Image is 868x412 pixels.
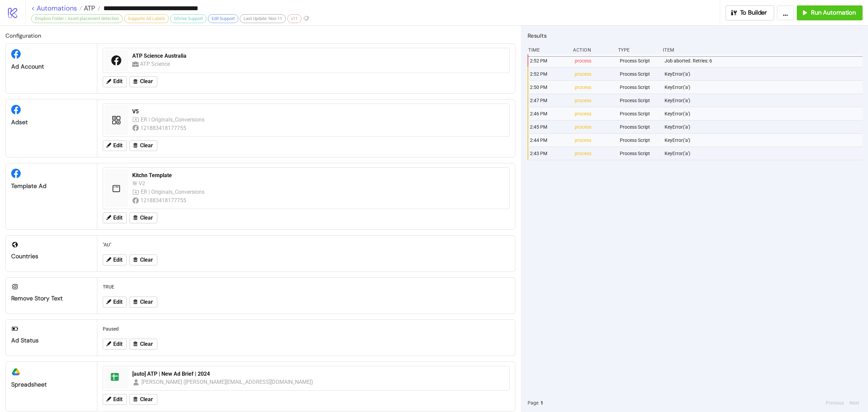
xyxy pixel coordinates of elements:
[140,124,188,132] div: 121883418177755
[103,76,127,87] button: Edit
[140,299,153,305] span: Clear
[130,297,157,307] button: Clear
[664,68,864,80] div: KeyError('a')
[574,81,614,94] div: process
[740,9,767,17] span: To Builder
[113,215,122,221] span: Edit
[113,143,122,149] span: Edit
[113,341,122,347] span: Edit
[574,134,614,147] div: process
[82,5,100,12] a: ATP
[529,134,569,147] div: 2:44 PM
[664,94,864,107] div: KeyError('a')
[113,78,122,85] span: Edit
[31,14,123,23] div: Dropbox Folder / Asset placement detection
[619,94,659,107] div: Process Script
[619,107,659,120] div: Process Script
[11,118,92,126] div: Adset
[103,140,127,151] button: Edit
[664,81,864,94] div: KeyError('a')
[103,394,127,405] button: Edit
[124,14,169,23] div: Supports Ad Labels
[140,78,153,85] span: Clear
[132,52,505,60] div: ATP Science Australia
[528,43,568,56] div: Time
[141,378,314,386] div: [PERSON_NAME] ([PERSON_NAME][EMAIL_ADDRESS][DOMAIN_NAME])
[141,115,205,124] div: ER | Originals_Conversions
[664,134,864,147] div: KeyError('a')
[619,134,659,147] div: Process Script
[777,5,794,20] button: ...
[130,76,157,87] button: Clear
[664,147,864,160] div: KeyError('a')
[5,31,515,40] h2: Configuration
[82,4,95,13] span: ATP
[103,339,127,350] button: Edit
[619,81,659,94] div: Process Script
[538,399,545,407] button: 1
[619,120,659,133] div: Process Script
[574,147,614,160] div: process
[11,182,92,190] div: Template Ad
[140,257,153,263] span: Clear
[141,188,205,196] div: ER | Originals_Conversions
[811,9,856,17] span: Run Automation
[240,14,286,23] div: Last Update: Nov-11
[132,370,505,378] div: [auto] ATP | New Ad Brief | 2024
[130,212,157,223] button: Clear
[130,394,157,405] button: Clear
[100,238,512,251] div: "AU"
[529,54,569,67] div: 2:52 PM
[208,14,238,23] div: Edit Support
[528,399,538,407] span: Page
[287,14,301,23] div: v11
[100,322,512,335] div: Paused
[529,147,569,160] div: 2:43 PM
[139,179,148,188] div: V2
[132,172,500,179] div: Kitchn Template
[574,54,614,67] div: process
[31,5,82,12] a: < Automations
[140,196,188,205] div: 121883418177755
[103,212,127,223] button: Edit
[529,107,569,120] div: 2:46 PM
[140,60,172,68] div: ATP Science
[170,14,206,23] div: GDrive Support
[617,43,657,56] div: Type
[619,147,659,160] div: Process Script
[113,396,122,402] span: Edit
[113,299,122,305] span: Edit
[529,94,569,107] div: 2:47 PM
[664,107,864,120] div: KeyError('a')
[130,339,157,350] button: Clear
[574,120,614,133] div: process
[528,31,863,40] h2: Results
[797,5,863,20] button: Run Automation
[529,81,569,94] div: 2:50 PM
[113,257,122,263] span: Edit
[529,68,569,80] div: 2:52 PM
[140,143,153,149] span: Clear
[824,399,846,407] button: Previous
[140,215,153,221] span: Clear
[11,63,92,71] div: Ad Account
[140,396,153,402] span: Clear
[132,108,505,115] div: V5
[662,43,863,56] div: Item
[726,5,774,20] button: To Builder
[11,295,92,302] div: Remove Story Text
[100,280,512,293] div: TRUE
[574,68,614,80] div: process
[664,120,864,133] div: KeyError('a')
[11,252,92,260] div: Countries
[11,337,92,344] div: Ad Status
[572,43,612,56] div: Action
[130,255,157,265] button: Clear
[847,399,861,407] button: Next
[664,54,864,67] div: Job aborted. Retries: 6
[103,297,127,307] button: Edit
[574,107,614,120] div: process
[130,140,157,151] button: Clear
[619,54,659,67] div: Process Script
[529,120,569,133] div: 2:45 PM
